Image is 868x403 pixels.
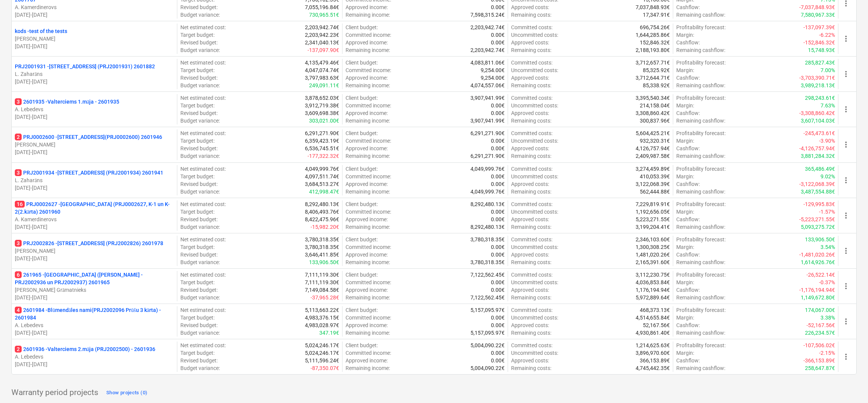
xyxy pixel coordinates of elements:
[15,239,174,262] div: 3PRJ2002826 -[STREET_ADDRESS] (PRJ2002826) 2601978[PERSON_NAME][DATE]-[DATE]
[676,152,725,160] p: Remaining cashflow :
[799,109,835,117] p: -3,308,860.42€
[676,59,726,66] p: Profitability forecast :
[346,24,378,31] p: Client budget :
[470,188,505,195] p: 4,049,999.76€
[819,137,835,145] p: -3.90%
[805,165,835,173] p: 365,486.49€
[511,216,549,223] p: Approved costs :
[180,39,218,46] p: Revised budget :
[305,102,339,109] p: 3,912,719.38€
[799,180,835,188] p: -3,122,068.39€
[801,82,835,89] p: 3,989,218.13€
[15,63,174,85] div: PRJ2001931 -[STREET_ADDRESS] (PRJ2001931) 2601882L. Zaharāns[DATE]-[DATE]
[305,208,339,216] p: 8,406,493.76€
[636,94,670,102] p: 3,395,540.34€
[676,24,726,31] p: Profitability forecast :
[305,3,339,11] p: 7,055,196.84€
[180,109,218,117] p: Revised budget :
[346,109,388,117] p: Approved income :
[305,109,339,117] p: 3,609,698.38€
[180,74,218,82] p: Revised budget :
[841,211,851,220] span: more_vert
[491,102,505,109] p: 0.00€
[15,169,174,192] div: 3PRJ2001934 -[STREET_ADDRESS] (PRJ2001934) 2601941L. Zaharāns[DATE]-[DATE]
[676,236,726,243] p: Profitability forecast :
[511,188,551,195] p: Remaining costs :
[799,216,835,223] p: -5,223,271.55€
[305,180,339,188] p: 3,684,513.27€
[180,137,215,145] p: Target budget :
[180,117,220,124] p: Budget variance :
[180,82,220,89] p: Budget variance :
[636,180,670,188] p: 3,122,068.39€
[676,200,726,208] p: Profitability forecast :
[676,31,694,39] p: Margin :
[511,152,551,160] p: Remaining costs :
[305,216,339,223] p: 8,422,475.96€
[805,236,835,243] p: 133,906.50€
[305,74,339,82] p: 3,797,983.63€
[511,24,552,31] p: Committed costs :
[636,129,670,137] p: 5,604,425.21€
[346,3,388,11] p: Approved income :
[636,46,670,54] p: 2,188,193.80€
[511,82,551,89] p: Remaining costs :
[636,165,670,173] p: 3,274,459.89€
[470,165,505,173] p: 4,049,999.76€
[470,94,505,102] p: 3,907,941.99€
[511,165,552,173] p: Committed costs :
[180,24,226,31] p: Net estimated cost :
[511,94,552,102] p: Committed costs :
[346,173,391,180] p: Committed income :
[15,98,174,121] div: 32601935 -Valterciems 1.māja - 2601935A. Lebedevs[DATE]-[DATE]
[676,109,700,117] p: Cashflow :
[491,31,505,39] p: 0.00€
[305,165,339,173] p: 4,049,999.76€
[841,69,851,79] span: more_vert
[636,223,670,231] p: 3,199,204.41€
[636,145,670,152] p: 4,126,757.94€
[346,236,378,243] p: Client budget :
[15,148,174,156] p: [DATE] - [DATE]
[308,46,339,54] p: -137,097.90€
[511,200,552,208] p: Committed costs :
[106,389,147,397] div: Show projects (0)
[511,102,558,109] p: Uncommitted costs :
[841,246,851,255] span: more_vert
[676,117,725,124] p: Remaining cashflow :
[470,236,505,243] p: 3,780,318.35€
[15,184,174,192] p: [DATE] - [DATE]
[676,251,700,258] p: Cashflow :
[15,345,174,368] div: 22601936 -Valterciems 2.māja (PRJ2002500) - 2601936A. Lebedevs[DATE]-[DATE]
[180,102,215,109] p: Target budget :
[305,200,339,208] p: 8,292,480.13€
[640,117,670,124] p: 300,837.96€
[309,82,339,89] p: 249,091.11€
[15,3,174,11] p: A. Kamerdinerovs
[643,82,670,89] p: 85,338.92€
[511,74,549,82] p: Approved costs :
[640,188,670,195] p: 562,444.88€
[676,145,700,152] p: Cashflow :
[636,236,670,243] p: 2,346,103.60€
[15,169,163,176] p: PRJ2001934 - [STREET_ADDRESS] (PRJ2001934) 2601941
[346,82,390,89] p: Remaining income :
[491,145,505,152] p: 0.00€
[511,129,552,137] p: Committed costs :
[346,66,391,74] p: Committed income :
[180,223,220,231] p: Budget variance :
[470,59,505,66] p: 4,083,811.06€
[15,200,174,216] p: PRJ0002627 - [GEOGRAPHIC_DATA] (PRJ0002627, K-1 un K-2(2.kārta) 2601960
[676,66,694,74] p: Margin :
[15,27,174,50] div: kods -test of the tests[PERSON_NAME][DATE]-[DATE]
[801,11,835,19] p: 7,580,967.33€
[15,27,67,35] p: kods - test of the tests
[15,271,174,286] p: 261965 - [GEOGRAPHIC_DATA] ([PERSON_NAME] - PRJ2002936 un PRJ2002937) 2601965
[346,188,390,195] p: Remaining income :
[309,11,339,19] p: 730,965.51€
[311,223,339,231] p: -15,982.20€
[346,39,388,46] p: Approved income :
[636,216,670,223] p: 5,223,271.55€
[346,117,390,124] p: Remaining income :
[821,173,835,180] p: 9.02%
